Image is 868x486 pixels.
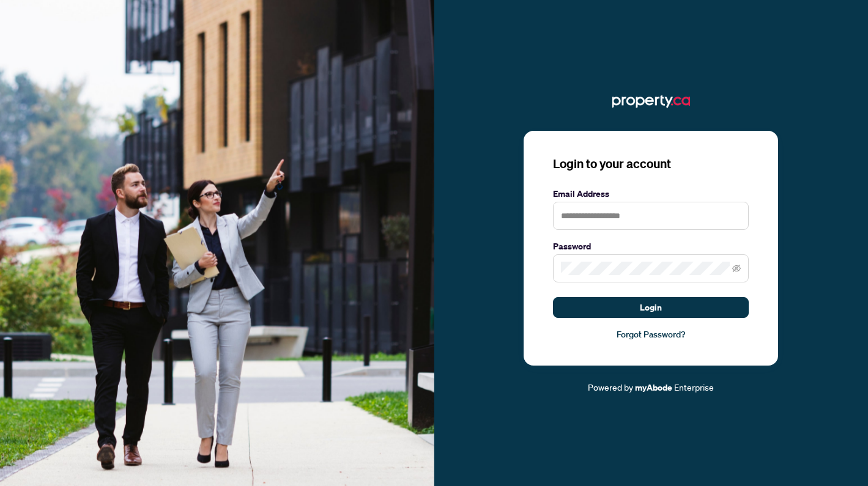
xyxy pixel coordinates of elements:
span: Powered by [588,381,633,392]
span: eye-invisible [732,264,741,273]
h3: Login to your account [553,155,749,172]
img: ma-logo [612,92,690,111]
label: Email Address [553,187,749,201]
label: Password [553,240,749,253]
a: Forgot Password? [553,328,749,341]
a: myAbode [635,381,672,394]
button: Login [553,297,749,318]
span: Enterprise [674,381,714,392]
span: Login [640,298,662,317]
